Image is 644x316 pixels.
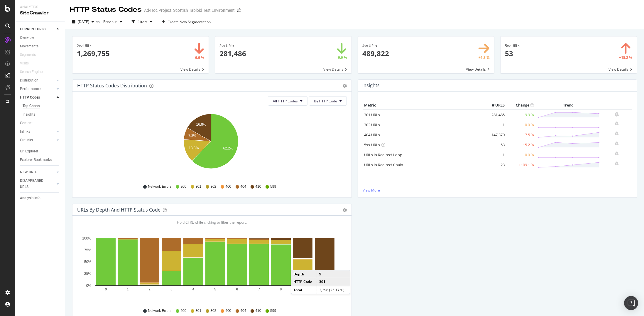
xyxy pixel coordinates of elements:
[127,288,129,291] text: 1
[129,17,155,26] button: Filters
[20,26,45,32] div: CURRENT URLS
[291,278,317,286] td: HTTP Code
[77,234,345,303] div: A chart.
[483,110,506,120] td: 281,485
[180,308,186,313] span: 200
[20,169,37,175] div: NEW URLS
[20,86,40,92] div: Performance
[624,296,638,310] div: Open Intercom Messenger
[225,308,231,313] span: 400
[195,308,201,313] span: 301
[364,122,380,127] a: 302 URLs
[20,26,55,32] a: CURRENT URLS
[291,286,317,294] td: Total
[70,5,142,15] div: HTTP Status Codes
[84,260,91,264] text: 50%
[483,120,506,130] td: 1
[86,284,92,288] text: 0%
[149,288,151,291] text: 2
[364,152,402,157] a: URLs in Redirect Loop
[195,184,201,189] span: 301
[168,19,211,24] span: Create New Segmentation
[309,96,347,106] button: By HTTP Code
[20,5,60,10] div: Analytics
[270,308,276,313] span: 599
[84,248,91,252] text: 75%
[160,17,213,26] button: Create New Segmentation
[148,184,171,189] span: Network Errors
[210,308,216,313] span: 302
[20,60,29,66] div: Visits
[20,148,61,154] a: Url Explorer
[20,35,34,41] div: Overview
[273,99,298,104] span: All HTTP Codes
[615,132,619,136] div: bell-plus
[483,160,506,170] td: 23
[317,270,350,278] td: 9
[77,110,345,179] svg: A chart.
[343,208,347,212] div: gear
[240,184,246,189] span: 404
[20,69,44,75] div: Search Engines
[101,19,117,24] span: Previous
[364,112,380,117] a: 301 URLs
[615,122,619,126] div: bell-plus
[20,77,55,84] a: Distribution
[20,129,55,135] a: Inlinks
[506,110,535,120] td: -9.9 %
[144,7,235,13] div: Ad-Hoc Project: Scottish Tabloid Test Environment
[314,99,337,104] span: By HTTP Code
[223,146,233,150] text: 62.2%
[20,178,50,190] div: DISAPPEARED URLS
[101,17,124,26] button: Previous
[84,272,91,276] text: 25%
[77,207,160,213] div: URLs by Depth and HTTP Status Code
[615,142,619,146] div: bell-plus
[196,122,206,127] text: 16.8%
[20,157,52,163] div: Explorer Bookmarks
[363,101,483,110] th: Metric
[138,19,148,24] div: Filters
[214,288,216,291] text: 5
[615,112,619,117] div: bell-plus
[23,112,61,118] a: Insights
[20,69,50,75] a: Search Engines
[364,142,380,147] a: 5xx URLs
[364,132,380,137] a: 404 URLs
[20,120,61,126] a: Content
[483,150,506,160] td: 1
[192,288,194,291] text: 4
[180,184,186,189] span: 200
[317,286,350,294] td: 2,298 (25.17 %)
[506,160,535,170] td: +109.1 %
[506,140,535,150] td: +15.2 %
[20,178,55,190] a: DISAPPEARED URLS
[237,8,241,12] div: arrow-right-arrow-left
[20,94,40,101] div: HTTP Codes
[20,120,33,126] div: Content
[20,137,55,143] a: Outlinks
[343,84,347,88] div: gear
[20,148,38,154] div: Url Explorer
[236,288,238,291] text: 6
[82,236,91,240] text: 100%
[506,150,535,160] td: +0.0 %
[255,308,261,313] span: 410
[258,288,260,291] text: 7
[20,169,55,175] a: NEW URLS
[291,270,317,278] td: Depth
[363,188,632,193] a: View More
[364,162,403,167] a: URLs in Redirect Chain
[20,43,61,49] a: Movements
[189,146,199,150] text: 13.8%
[20,195,40,201] div: Analysis Info
[20,129,30,135] div: Inlinks
[20,52,42,58] a: Segments
[20,94,55,101] a: HTTP Codes
[362,82,380,89] h4: Insights
[78,19,89,24] span: 2025 Aug. 26th
[170,288,172,291] text: 3
[148,308,171,313] span: Network Errors
[225,184,231,189] span: 400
